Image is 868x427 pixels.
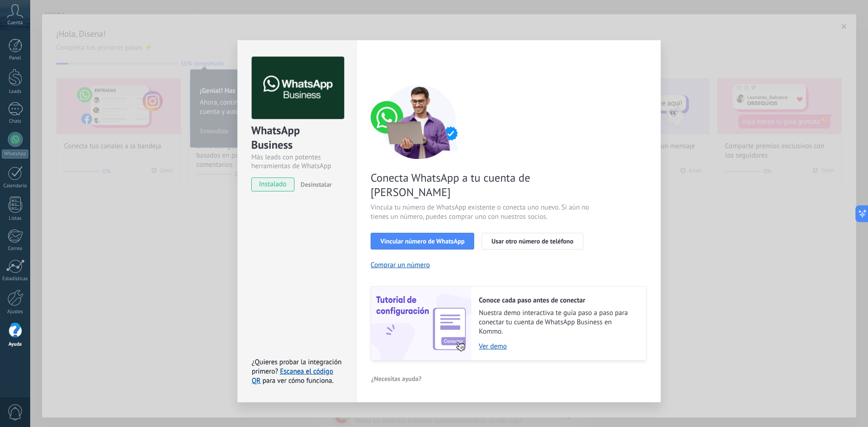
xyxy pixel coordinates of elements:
div: Ayuda [2,342,29,348]
span: Conecta WhatsApp a tu cuenta de [PERSON_NAME] [371,171,592,199]
div: Correo [2,246,29,252]
a: Escanea el código QR [252,367,333,385]
button: Usar otro número de teléfono [482,233,583,250]
button: Desinstalar [297,177,332,191]
span: ¿Necesitas ayuda? [371,375,422,382]
h2: Conoce cada paso antes de conectar [479,296,637,305]
div: Panel [2,55,29,61]
span: instalado [252,177,294,191]
button: Comprar un número [371,261,430,269]
button: ¿Necesitas ayuda? [371,372,422,386]
span: para ver cómo funciona. [262,376,333,385]
div: Leads [2,89,29,95]
span: ¿Quieres probar la integración primero? [252,358,342,376]
span: Vincula tu número de WhatsApp existente o conecta uno nuevo. Si aún no tienes un número, puedes c... [371,203,592,222]
span: Desinstalar [300,180,332,189]
a: Ver demo [479,342,637,351]
div: Calendario [2,183,29,189]
span: Nuestra demo interactiva te guía paso a paso para conectar tu cuenta de WhatsApp Business en Kommo. [479,309,637,336]
span: Cuenta [7,20,23,26]
div: Ajustes [2,309,29,315]
div: Estadísticas [2,276,29,282]
div: WhatsApp [2,150,28,158]
div: Más leads con potentes herramientas de WhatsApp [251,153,343,171]
div: Chats [2,118,29,125]
img: connect number [371,85,468,159]
span: Vincular número de WhatsApp [380,238,464,244]
button: Vincular número de WhatsApp [371,233,474,250]
div: WhatsApp Business [251,123,343,153]
span: Usar otro número de teléfono [491,238,573,244]
img: logo_main.png [252,57,344,119]
div: Listas [2,216,29,222]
